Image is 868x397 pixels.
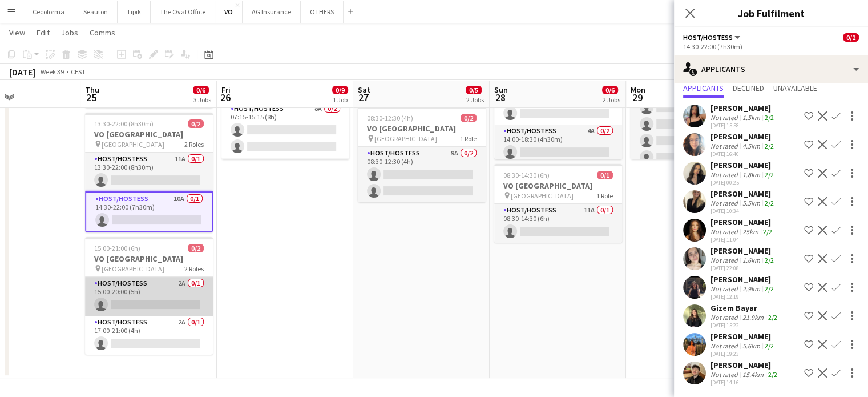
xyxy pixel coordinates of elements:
[188,119,204,128] span: 0/2
[740,113,762,122] div: 1.5km
[460,134,477,143] span: 1 Role
[683,42,859,51] div: 14:30-22:00 (7h30m)
[596,191,613,200] span: 1 Role
[466,95,484,104] div: 2 Jobs
[710,360,780,370] div: [PERSON_NAME]
[710,379,780,386] div: [DATE] 14:16
[367,114,413,122] span: 08:30-12:30 (4h)
[765,142,774,150] app-skills-label: 2/2
[32,25,54,40] a: Edit
[710,342,740,350] div: Not rated
[773,84,817,92] span: Unavailable
[710,103,776,113] div: [PERSON_NAME]
[184,140,204,149] span: 2 Roles
[102,264,164,273] span: [GEOGRAPHIC_DATA]
[466,86,482,94] span: 0/5
[23,1,74,23] button: Cecoforma
[356,91,370,104] span: 27
[710,217,774,227] div: [PERSON_NAME]
[74,1,118,23] button: Seauton
[763,227,772,236] app-skills-label: 2/2
[71,67,86,76] div: CEST
[710,331,776,342] div: [PERSON_NAME]
[188,244,204,252] span: 0/2
[710,293,776,300] div: [DATE] 12:19
[740,256,762,264] div: 1.6km
[710,113,740,122] div: Not rated
[710,303,780,313] div: Gizem Bayar
[768,370,777,379] app-skills-label: 2/2
[740,370,766,379] div: 15.4km
[85,237,213,355] app-job-card: 15:00-21:00 (6h)0/2VO [GEOGRAPHIC_DATA] [GEOGRAPHIC_DATA]2 RolesHost/Hostess2A0/115:00-20:00 (5h)...
[710,246,776,256] div: [PERSON_NAME]
[710,160,776,170] div: [PERSON_NAME]
[503,171,550,179] span: 08:30-14:30 (6h)
[740,313,766,322] div: 21.9km
[5,25,30,40] a: View
[56,25,83,40] a: Jobs
[37,27,50,38] span: Edit
[85,316,213,355] app-card-role: Host/Hostess2A0/117:00-21:00 (4h)
[85,25,120,40] a: Comms
[301,1,344,23] button: OTHERS
[85,254,213,264] h3: VO [GEOGRAPHIC_DATA]
[710,170,740,179] div: Not rated
[494,85,508,95] span: Sun
[492,91,508,104] span: 28
[358,123,486,134] h3: VO [GEOGRAPHIC_DATA]
[603,95,620,104] div: 2 Jobs
[221,85,231,95] span: Fri
[740,170,762,179] div: 1.8km
[358,147,486,202] app-card-role: Host/Hostess9A0/208:30-12:30 (4h)
[765,199,774,207] app-skills-label: 2/2
[333,95,348,104] div: 1 Job
[710,199,740,207] div: Not rated
[85,129,213,139] h3: VO [GEOGRAPHIC_DATA]
[243,1,301,23] button: AG Insurance
[765,284,774,293] app-skills-label: 2/2
[494,164,622,243] app-job-card: 08:30-14:30 (6h)0/1VO [GEOGRAPHIC_DATA] [GEOGRAPHIC_DATA]1 RoleHost/Hostess11A0/108:30-14:30 (6h)
[710,179,776,186] div: [DATE] 00:25
[740,199,762,207] div: 5.5km
[215,1,243,23] button: VO
[683,33,742,42] button: Host/Hostess
[90,27,115,38] span: Comms
[710,313,740,322] div: Not rated
[710,350,776,358] div: [DATE] 19:23
[61,27,78,38] span: Jobs
[85,153,213,191] app-card-role: Host/Hostess11A0/113:30-22:00 (8h30m)
[710,142,740,150] div: Not rated
[85,113,213,232] div: 13:30-22:00 (8h30m)0/2VO [GEOGRAPHIC_DATA] [GEOGRAPHIC_DATA]2 RolesHost/Hostess11A0/113:30-22:00 ...
[710,264,776,272] div: [DATE] 22:08
[710,370,740,379] div: Not rated
[358,107,486,202] app-job-card: 08:30-12:30 (4h)0/2VO [GEOGRAPHIC_DATA] [GEOGRAPHIC_DATA]1 RoleHost/Hostess9A0/208:30-12:30 (4h)
[765,113,774,122] app-skills-label: 2/2
[843,33,859,42] span: 0/2
[740,142,762,150] div: 4.5km
[332,86,348,94] span: 0/9
[85,191,213,232] app-card-role: Host/Hostess10A0/114:30-22:00 (7h30m)
[710,189,776,199] div: [PERSON_NAME]
[710,236,774,243] div: [DATE] 11:04
[102,140,164,149] span: [GEOGRAPHIC_DATA]
[358,85,370,95] span: Sat
[94,119,154,128] span: 13:30-22:00 (8h30m)
[710,256,740,264] div: Not rated
[629,91,645,104] span: 29
[710,131,776,142] div: [PERSON_NAME]
[765,170,774,179] app-skills-label: 2/2
[740,342,762,350] div: 5.6km
[494,204,622,243] app-card-role: Host/Hostess11A0/108:30-14:30 (6h)
[768,313,777,322] app-skills-label: 2/2
[193,95,211,104] div: 3 Jobs
[85,85,99,95] span: Thu
[674,55,868,83] div: Applicants
[740,284,762,293] div: 2.9km
[710,284,740,293] div: Not rated
[602,86,618,94] span: 0/6
[710,274,776,284] div: [PERSON_NAME]
[740,227,761,236] div: 25km
[220,91,231,104] span: 26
